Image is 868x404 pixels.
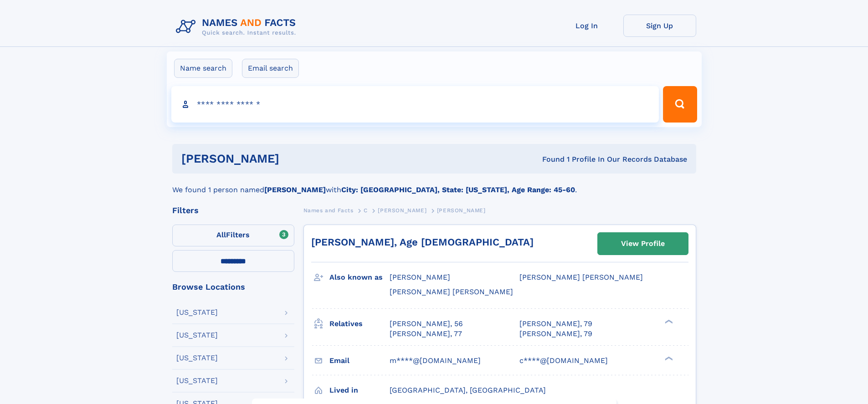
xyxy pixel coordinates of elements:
[172,15,303,39] img: Logo Names and Facts
[378,207,426,214] span: [PERSON_NAME]
[172,283,294,291] div: Browse Locations
[519,329,592,339] a: [PERSON_NAME], 79
[364,205,368,216] a: C
[176,354,218,362] div: [US_STATE]
[311,236,534,248] a: [PERSON_NAME], Age [DEMOGRAPHIC_DATA]
[550,15,623,37] a: Log In
[171,86,659,123] input: search input
[242,59,299,78] label: Email search
[264,185,326,194] b: [PERSON_NAME]
[364,207,368,214] span: C
[437,207,486,214] span: [PERSON_NAME]
[172,206,294,215] div: Filters
[303,205,354,216] a: Names and Facts
[176,309,218,316] div: [US_STATE]
[390,287,513,296] span: [PERSON_NAME] [PERSON_NAME]
[176,332,218,339] div: [US_STATE]
[519,273,643,281] span: [PERSON_NAME] [PERSON_NAME]
[329,353,390,368] h3: Email
[390,273,450,281] span: [PERSON_NAME]
[390,329,462,339] a: [PERSON_NAME], 77
[172,225,294,246] label: Filters
[623,15,696,37] a: Sign Up
[181,153,411,164] h1: [PERSON_NAME]
[390,386,546,394] span: [GEOGRAPHIC_DATA], [GEOGRAPHIC_DATA]
[663,86,697,123] button: Search Button
[329,383,390,398] h3: Lived in
[378,205,426,216] a: [PERSON_NAME]
[341,185,575,194] b: City: [GEOGRAPHIC_DATA], State: [US_STATE], Age Range: 45-60
[621,233,665,254] div: View Profile
[663,318,673,324] div: ❯
[172,174,696,195] div: We found 1 person named with .
[174,59,232,78] label: Name search
[663,355,673,361] div: ❯
[216,230,226,239] span: All
[411,154,687,164] div: Found 1 Profile In Our Records Database
[176,377,218,384] div: [US_STATE]
[598,233,688,255] a: View Profile
[329,316,390,332] h3: Relatives
[390,319,463,329] a: [PERSON_NAME], 56
[329,270,390,285] h3: Also known as
[519,319,592,329] a: [PERSON_NAME], 79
